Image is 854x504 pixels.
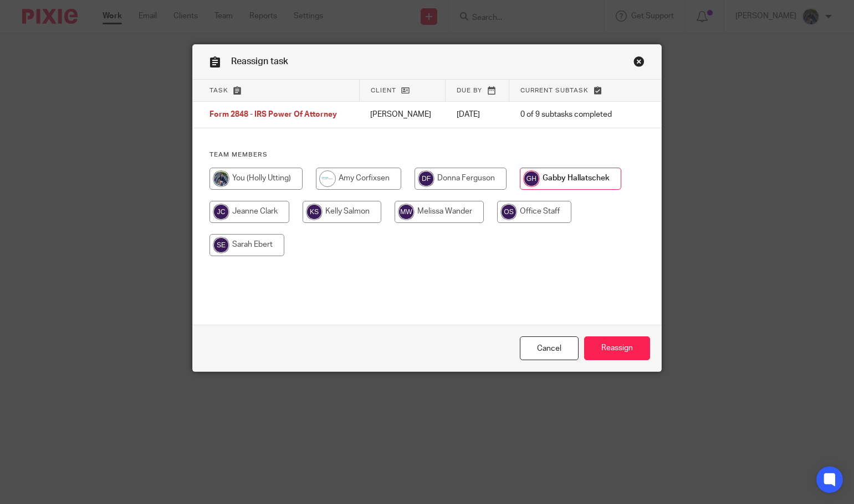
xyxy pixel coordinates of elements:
[370,109,434,120] p: [PERSON_NAME]
[209,150,645,159] h4: Team members
[584,336,650,360] input: Reassign
[509,102,627,128] td: 0 of 9 subtasks completed
[209,111,337,119] span: Form 2848 - IRS Power Of Attorney
[371,87,396,93] span: Client
[520,336,579,360] a: Close this dialog window
[231,57,288,66] span: Reassign task
[457,87,482,93] span: Due by
[633,56,645,71] a: Close this dialog window
[209,87,228,93] span: Task
[457,109,498,120] p: [DATE]
[520,87,589,93] span: Current subtask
